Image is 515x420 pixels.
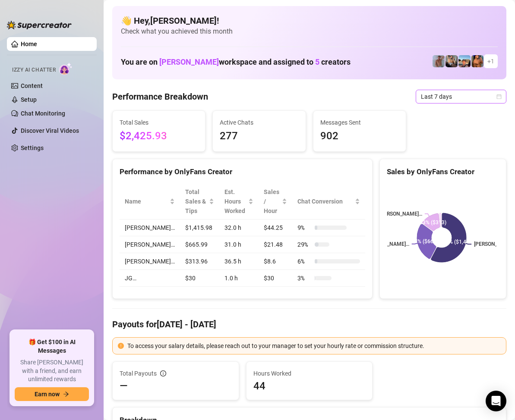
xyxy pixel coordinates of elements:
[15,358,89,384] span: Share [PERSON_NAME] with a friend, and earn unlimited rewards
[159,57,219,66] span: [PERSON_NAME]
[185,187,207,216] span: Total Sales & Tips
[219,219,259,236] td: 32.0 h
[297,223,311,232] span: 9 %
[315,57,319,66] span: 5
[121,15,498,27] h4: 👋 Hey, [PERSON_NAME] !
[297,273,311,283] span: 3 %
[7,21,72,29] img: logo-BBDzfeDw.svg
[120,184,180,219] th: Name
[259,253,292,270] td: $8.6
[253,379,366,393] span: 44
[224,187,247,216] div: Est. Hours Worked
[15,338,89,355] span: 🎁 Get $100 in AI Messages
[219,253,259,270] td: 36.5 h
[180,270,219,287] td: $30
[253,369,366,378] span: Hours Worked
[487,56,494,66] span: + 1
[120,253,180,270] td: [PERSON_NAME]…
[112,91,208,103] h4: Performance Breakdown
[292,184,365,219] th: Chat Conversion
[180,219,219,236] td: $1,415.98
[433,55,445,67] img: Joey
[387,166,499,178] div: Sales by OnlyFans Creator
[496,94,502,99] span: calendar
[120,369,157,378] span: Total Payouts
[180,253,219,270] td: $313.96
[180,236,219,253] td: $665.99
[59,63,73,75] img: AI Chatter
[297,240,311,249] span: 29 %
[21,82,43,89] a: Content
[120,118,198,127] span: Total Sales
[445,55,458,67] img: George
[12,66,56,74] span: Izzy AI Chatter
[486,391,506,411] div: Open Intercom Messenger
[259,219,292,236] td: $44.25
[320,118,399,127] span: Messages Sent
[21,144,44,151] a: Settings
[120,128,198,144] span: $2,425.93
[120,270,180,287] td: JG…
[458,55,471,67] img: Zach
[320,128,399,144] span: 902
[220,128,298,144] span: 277
[120,166,365,178] div: Performance by OnlyFans Creator
[15,387,89,401] button: Earn nowarrow-right
[219,236,259,253] td: 31.0 h
[35,391,60,398] span: Earn now
[259,270,292,287] td: $30
[21,96,37,103] a: Setup
[121,27,498,36] span: Check what you achieved this month
[21,110,65,117] a: Chat Monitoring
[121,57,351,67] h1: You are on workspace and assigned to creators
[63,391,69,397] span: arrow-right
[21,41,37,47] a: Home
[127,341,501,351] div: To access your salary details, please reach out to your manager to set your hourly rate or commis...
[120,219,180,236] td: [PERSON_NAME]…
[219,270,259,287] td: 1.0 h
[259,236,292,253] td: $21.48
[264,187,280,216] span: Sales / Hour
[120,379,128,393] span: —
[118,343,124,349] span: exclamation-circle
[379,211,422,217] text: [PERSON_NAME]…
[21,127,79,134] a: Discover Viral Videos
[421,90,501,103] span: Last 7 days
[297,257,311,266] span: 6 %
[366,241,409,247] text: [PERSON_NAME]…
[120,236,180,253] td: [PERSON_NAME]…
[471,55,483,67] img: JG
[259,184,292,219] th: Sales / Hour
[297,197,353,206] span: Chat Conversion
[220,118,298,127] span: Active Chats
[125,197,168,206] span: Name
[112,318,506,330] h4: Payouts for [DATE] - [DATE]
[180,184,219,219] th: Total Sales & Tips
[160,370,166,376] span: info-circle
